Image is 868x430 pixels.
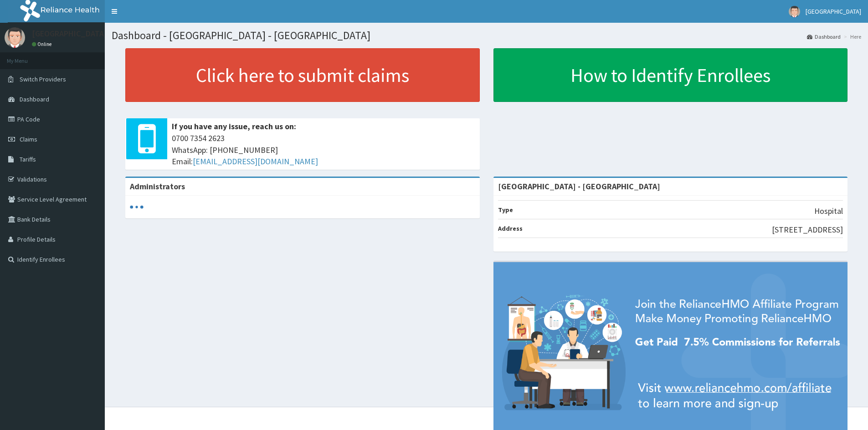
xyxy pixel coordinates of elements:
svg: audio-loading [130,200,144,214]
p: Hospital [814,205,843,217]
b: Address [498,224,523,233]
a: How to Identify Enrollees [493,48,848,102]
img: User Image [789,6,800,17]
b: If you have any issue, reach us on: [172,121,296,132]
a: Online [32,41,54,47]
li: Here [842,33,861,40]
img: User Image [5,27,25,48]
span: Tariffs [20,155,36,163]
b: Type [498,206,513,214]
b: Administrators [130,181,185,192]
strong: [GEOGRAPHIC_DATA] - [GEOGRAPHIC_DATA] [498,181,660,192]
p: [GEOGRAPHIC_DATA] [32,30,107,38]
span: Switch Providers [20,75,66,83]
a: Click here to submit claims [125,48,480,102]
span: 0700 7354 2623 WhatsApp: [PHONE_NUMBER] Email: [172,132,475,167]
p: [STREET_ADDRESS] [772,224,843,236]
span: Claims [20,135,37,143]
a: Dashboard [807,33,841,40]
h1: Dashboard - [GEOGRAPHIC_DATA] - [GEOGRAPHIC_DATA] [112,30,861,41]
span: Dashboard [20,95,49,103]
a: [EMAIL_ADDRESS][DOMAIN_NAME] [193,156,318,167]
span: [GEOGRAPHIC_DATA] [806,7,861,15]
